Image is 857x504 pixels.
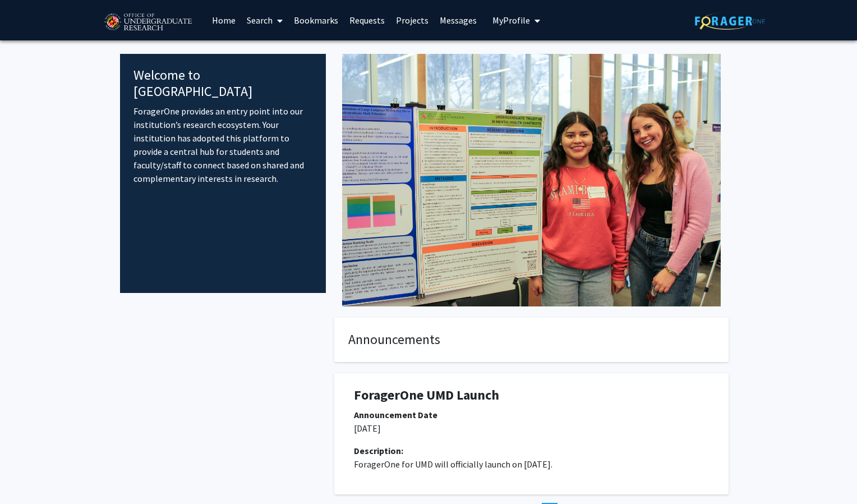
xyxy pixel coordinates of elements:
div: Announcement Date [354,408,709,421]
a: Search [241,1,288,40]
iframe: Chat [8,453,48,496]
div: Description: [354,444,709,457]
p: ForagerOne for UMD will officially launch on [DATE]. [354,457,709,471]
img: Cover Image [342,54,721,306]
h4: Announcements [348,332,715,348]
a: Projects [390,1,434,40]
a: Requests [344,1,390,40]
a: Home [206,1,241,40]
a: Messages [434,1,482,40]
h1: ForagerOne UMD Launch [354,387,709,404]
p: [DATE] [354,421,709,435]
p: ForagerOne provides an entry point into our institution’s research ecosystem. Your institution ha... [133,104,312,185]
img: University of Maryland Logo [100,8,195,36]
span: My Profile [492,15,530,26]
a: Bookmarks [288,1,344,40]
h4: Welcome to [GEOGRAPHIC_DATA] [133,67,312,100]
img: ForagerOne Logo [695,12,765,30]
